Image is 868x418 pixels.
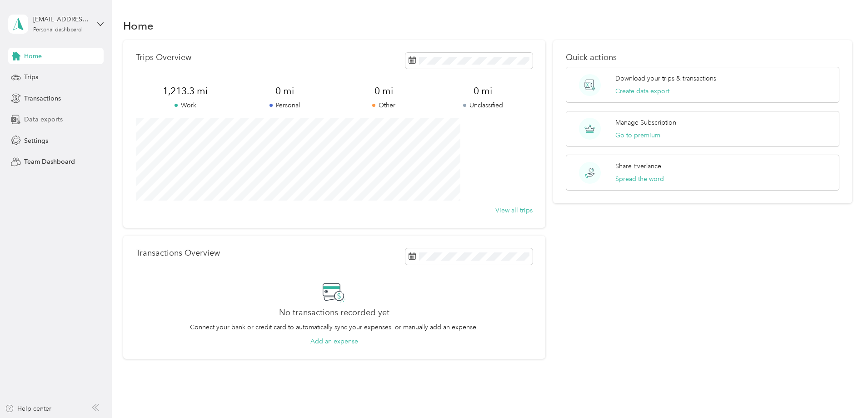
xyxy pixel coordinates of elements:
span: Data exports [24,115,63,124]
p: Manage Subscription [615,118,676,127]
p: Download your trips & transactions [615,74,716,83]
p: Connect your bank or credit card to automatically sync your expenses, or manually add an expense. [190,322,478,332]
button: Go to premium [615,131,660,140]
p: Quick actions [566,53,839,62]
button: Add an expense [310,337,358,346]
p: Trips Overview [136,53,191,62]
span: 0 mi [235,85,334,97]
p: Transactions Overview [136,248,220,258]
p: Work [136,101,235,110]
span: Team Dashboard [24,157,75,166]
button: Help center [5,404,51,413]
div: Personal dashboard [33,27,82,33]
div: [EMAIL_ADDRESS][DOMAIN_NAME] [33,15,90,24]
span: Trips [24,72,38,82]
button: View all trips [495,206,533,215]
h1: Home [123,21,154,30]
span: Transactions [24,94,61,103]
span: 0 mi [433,85,532,97]
span: 0 mi [334,85,433,97]
span: Home [24,51,42,61]
span: Settings [24,136,48,146]
h2: No transactions recorded yet [279,308,389,317]
span: 1,213.3 mi [136,85,235,97]
p: Other [334,101,433,110]
p: Share Everlance [615,161,661,171]
p: Personal [235,101,334,110]
p: Unclassified [433,101,532,110]
button: Spread the word [615,174,664,184]
button: Create data export [615,86,669,96]
iframe: Everlance-gr Chat Button Frame [817,367,868,418]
